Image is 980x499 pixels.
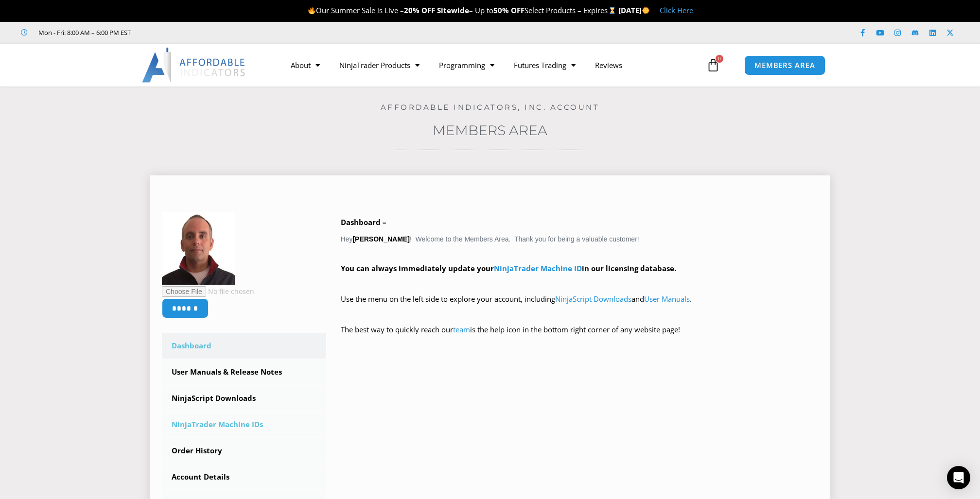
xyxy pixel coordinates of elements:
[381,103,600,112] a: Affordable Indicators, Inc. Account
[341,263,676,273] strong: You can always immediately update your in our licensing database.
[494,263,582,273] a: NinjaTrader Machine ID
[162,412,326,437] a: NinjaTrader Machine IDs
[404,5,435,15] strong: 20% OFF
[754,62,815,69] span: MEMBERS AREA
[352,235,409,243] strong: [PERSON_NAME]
[330,54,429,76] a: NinjaTrader Products
[437,5,469,15] strong: Sitewide
[744,55,825,75] a: MEMBERS AREA
[308,5,618,15] span: Our Summer Sale is Live – – Up to Select Products – Expires
[162,333,326,359] a: Dashboard
[162,212,235,285] img: a922f4bd977540be003dffbbcfea8457e6d4ce1fa53568101d27d835160126c3
[162,465,326,490] a: Account Details
[281,54,330,76] a: About
[308,7,315,14] img: 🔥
[660,5,693,15] a: Click Here
[692,51,735,79] a: 0
[947,466,970,489] div: Open Intercom Messenger
[644,294,690,304] a: User Manuals
[716,55,723,63] span: 0
[504,54,585,76] a: Futures Trading
[555,294,631,304] a: NinjaScript Downloads
[429,54,504,76] a: Programming
[36,27,131,38] span: Mon - Fri: 8:00 AM – 6:00 PM EST
[162,438,326,464] a: Order History
[642,7,649,14] img: 🌞
[341,216,819,350] div: Hey ! Welcome to the Members Area. Thank you for being a valuable customer!
[281,54,704,76] nav: Menu
[341,293,819,320] p: Use the menu on the left side to explore your account, including and .
[162,386,326,411] a: NinjaScript Downloads
[493,5,525,15] strong: 50% OFF
[433,122,547,138] a: Members Area
[142,48,246,83] img: LogoAI | Affordable Indicators – NinjaTrader
[618,5,650,15] strong: [DATE]
[341,217,386,227] b: Dashboard –
[144,28,290,37] iframe: Customer reviews powered by Trustpilot
[585,54,632,76] a: Reviews
[162,360,326,385] a: User Manuals & Release Notes
[609,7,616,14] img: ⌛
[341,323,819,350] p: The best way to quickly reach our is the help icon in the bottom right corner of any website page!
[453,325,470,334] a: team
